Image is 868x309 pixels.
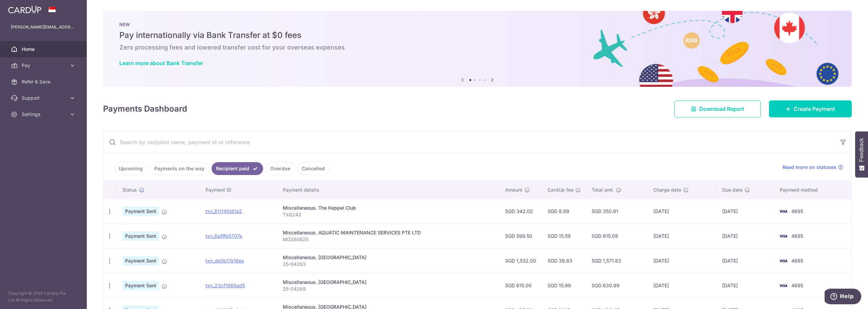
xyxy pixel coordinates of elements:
[648,224,717,248] td: [DATE]
[122,231,159,241] span: Payment Sent
[122,256,159,266] span: Payment Sent
[586,273,648,298] td: SGD 630.99
[122,207,159,216] span: Payment Sent
[776,207,790,215] img: Bank Card
[717,199,774,224] td: [DATE]
[586,224,648,248] td: SGD 615.09
[776,232,790,240] img: Bank Card
[200,181,277,199] th: Payment ID
[717,248,774,273] td: [DATE]
[205,208,242,214] a: txn_81114fd81a2
[119,43,835,52] h6: Zero processing fees and lowered transfer cost for your overseas expenses
[500,199,542,224] td: SGD 342.02
[542,248,586,273] td: SGD 39.83
[122,281,159,290] span: Payment Sent
[205,233,242,239] a: txn_6a5ffe5707e
[586,248,648,273] td: SGD 1,571.83
[283,261,494,268] p: 25-04263
[283,205,494,211] div: Miscellaneous. The Keppel Club
[212,162,263,175] a: Recipient paid
[542,224,586,248] td: SGD 15.59
[205,258,244,264] a: txn_de0b17e16ee
[648,273,717,298] td: [DATE]
[791,233,803,239] span: 4695
[283,211,494,218] p: TX6242
[783,164,843,171] a: Read more on statuses
[103,11,852,87] img: Bank transfer banner
[11,24,76,31] p: [PERSON_NAME][EMAIL_ADDRESS][DOMAIN_NAME]
[119,60,203,66] a: Learn more about Bank Transfer
[114,162,147,175] a: Upcoming
[505,187,522,193] span: Amount
[283,279,494,286] div: Miscellaneous. [GEOGRAPHIC_DATA]
[653,187,681,193] span: Charge date
[283,229,494,236] div: Miscellaneous. AQUATIC MAINTENANCE SERVICES PTE LTD
[548,187,573,193] span: CardUp fee
[103,103,187,115] h4: Payments Dashboard
[776,282,790,290] img: Bank Card
[791,208,803,214] span: 4695
[699,105,744,113] span: Download Report
[776,257,790,265] img: Bank Card
[794,105,835,113] span: Create Payment
[266,162,295,175] a: Overdue
[774,181,851,199] th: Payment method
[22,111,66,118] span: Settings
[22,95,66,101] span: Support
[722,187,743,193] span: Due date
[500,248,542,273] td: SGD 1,532.00
[500,224,542,248] td: SGD 599.50
[648,248,717,273] td: [DATE]
[119,22,835,27] p: NEW
[592,187,614,193] span: Total amt.
[791,258,803,264] span: 4695
[22,46,66,53] span: Home
[22,78,66,85] span: Refer & Save
[8,5,41,14] img: CardUp
[586,199,648,224] td: SGD 350.91
[22,62,66,69] span: Pay
[500,273,542,298] td: SGD 615.00
[542,273,586,298] td: SGD 15.99
[103,131,835,153] input: Search by recipient name, payment id or reference
[119,30,835,41] h5: Pay internationally via Bank Transfer at $0 fees
[825,289,861,306] iframe: Opens a widget where you can find more information
[277,181,499,199] th: Payment details
[769,100,852,117] a: Create Payment
[297,162,329,175] a: Cancelled
[783,164,836,171] span: Read more on statuses
[717,273,774,298] td: [DATE]
[542,199,586,224] td: SGD 8.89
[717,224,774,248] td: [DATE]
[150,162,209,175] a: Payments on the way
[283,286,494,292] p: 25-04269
[791,283,803,288] span: 4695
[283,236,494,243] p: M0280825
[122,187,137,193] span: Status
[205,283,245,288] a: txn_23cf1968ad5
[855,131,868,177] button: Feedback - Show survey
[859,138,865,162] span: Feedback
[674,100,761,117] a: Download Report
[648,199,717,224] td: [DATE]
[283,254,494,261] div: Miscellaneous. [GEOGRAPHIC_DATA]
